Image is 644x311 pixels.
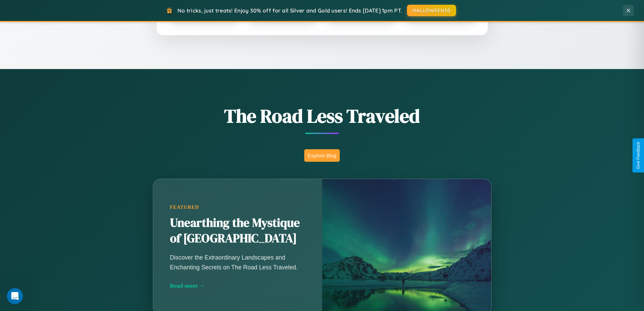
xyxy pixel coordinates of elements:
span: No tricks, just treats! Enjoy 30% off for all Silver and Gold users! Ends [DATE] 1pm PT. [177,7,402,14]
div: Give Feedback [636,142,641,169]
h1: The Road Less Traveled [119,103,525,129]
h2: Unearthing the Mystique of [GEOGRAPHIC_DATA] [170,215,305,246]
button: Explore Blog [304,149,340,162]
iframe: Intercom live chat [7,288,23,304]
div: Read more → [170,282,305,289]
button: HALLOWEEN30 [407,5,456,16]
div: Featured [170,204,305,210]
p: Discover the Extraordinary Landscapes and Enchanting Secrets on The Road Less Traveled. [170,253,305,272]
